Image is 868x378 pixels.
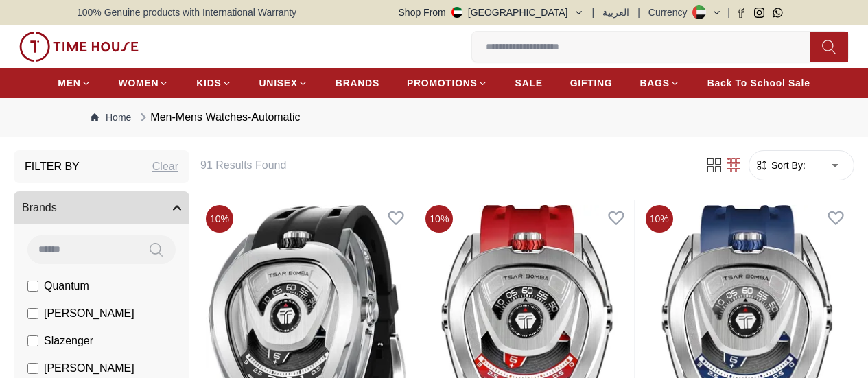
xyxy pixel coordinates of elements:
span: KIDS [196,76,221,90]
span: 10 % [425,205,453,233]
input: [PERSON_NAME] [27,363,38,374]
span: SALE [515,76,543,90]
span: [PERSON_NAME] [44,360,134,377]
span: BAGS [640,76,669,90]
span: Brands [22,200,57,216]
span: PROMOTIONS [407,76,478,90]
span: | [637,5,640,19]
img: ... [19,32,139,62]
a: BRANDS [336,71,379,95]
a: Facebook [736,8,746,18]
a: KIDS [196,71,231,95]
a: MEN [58,71,91,95]
a: GIFTING [570,71,613,95]
div: Men-Mens Watches-Automatic [137,109,300,126]
a: Home [91,110,131,124]
nav: Breadcrumb [77,98,791,137]
span: Slazenger [44,333,93,349]
h3: Filter By [25,158,80,175]
span: [PERSON_NAME] [44,305,134,322]
input: Slazenger [27,335,38,346]
button: Brands [14,191,189,224]
a: WOMEN [119,71,169,95]
a: Instagram [754,8,764,18]
img: United Arab Emirates [451,7,462,18]
div: Clear [152,158,178,175]
div: Currency [648,5,693,19]
span: | [592,5,595,19]
button: العربية [602,5,629,19]
span: 100% Genuine products with International Warranty [77,5,296,19]
a: PROMOTIONS [407,71,488,95]
span: GIFTING [570,76,613,90]
span: BRANDS [336,76,379,90]
a: SALE [515,71,543,95]
a: Whatsapp [773,8,783,18]
span: Quantum [44,278,89,294]
a: UNISEX [259,71,308,95]
span: | [727,5,730,19]
span: 10 % [646,205,673,233]
span: WOMEN [119,76,159,90]
span: 10 % [206,205,233,233]
input: Quantum [27,281,38,292]
button: Shop From[GEOGRAPHIC_DATA] [399,5,584,19]
span: Back To School Sale [707,76,810,90]
button: Sort By: [755,158,806,172]
span: UNISEX [259,76,298,90]
h6: 91 Results Found [200,157,688,174]
a: BAGS [640,71,679,95]
span: Sort By: [769,158,806,172]
input: [PERSON_NAME] [27,308,38,319]
a: Back To School Sale [707,71,810,95]
span: MEN [58,76,80,90]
